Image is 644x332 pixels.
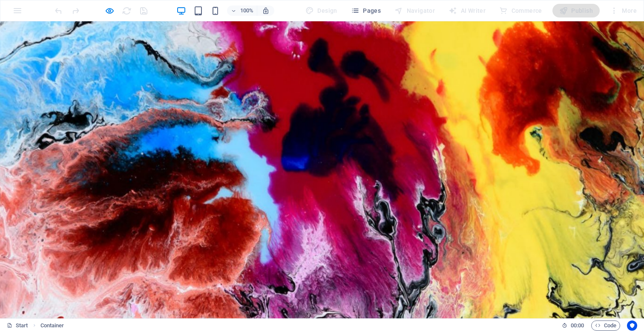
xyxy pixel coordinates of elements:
[40,320,64,331] span: Click to select. Double-click to edit
[302,4,341,17] div: Design (Ctrl+Alt+Y)
[577,322,578,329] span: :
[227,6,257,16] button: 100%
[591,320,620,331] button: Code
[40,320,64,331] nav: breadcrumb
[562,320,584,331] h6: Session time
[571,320,584,331] span: 00 00
[351,6,381,15] span: Pages
[7,320,28,331] a: Click to cancel selection. Double-click to open Pages
[595,320,616,331] span: Code
[262,7,270,14] i: On resize automatically adjust zoom level to fit chosen device.
[240,6,253,16] h6: 100%
[627,320,637,331] button: Usercentrics
[348,4,384,17] button: Pages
